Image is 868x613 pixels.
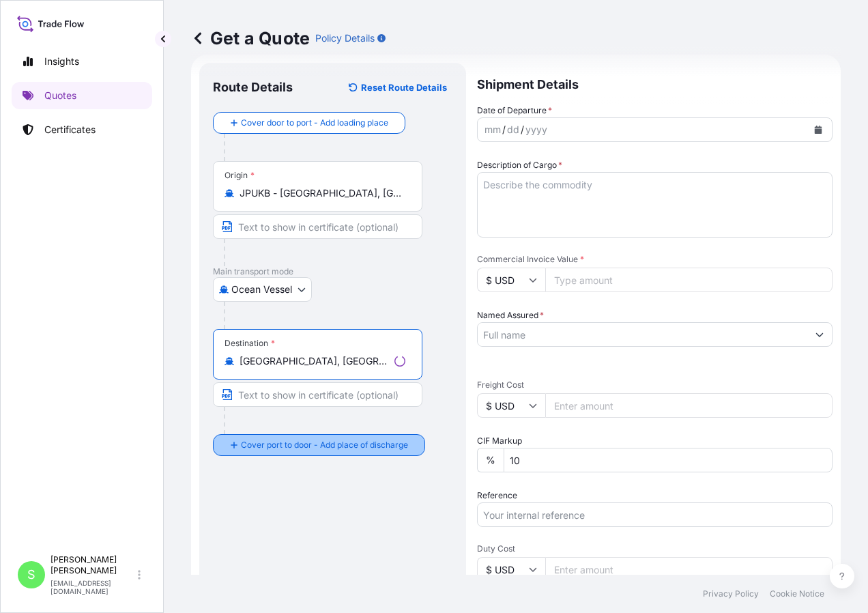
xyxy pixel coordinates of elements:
[213,112,405,134] button: Cover door to port - Add loading place
[703,588,759,599] a: Privacy Policy
[477,489,517,502] label: Reference
[12,48,152,75] a: Insights
[213,382,422,407] input: Text to appear on certificate
[225,170,255,181] div: Origin
[506,122,521,138] div: day,
[225,338,275,349] div: Destination
[478,322,807,347] input: Full name
[213,277,312,302] button: Select transport
[477,158,562,172] label: Description of Cargo
[213,266,452,277] p: Main transport mode
[241,438,408,452] span: Cover port to door - Add place of discharge
[545,393,833,418] input: Enter amount
[44,55,79,68] p: Insights
[477,448,504,472] div: %
[191,27,310,49] p: Get a Quote
[50,579,135,595] p: [EMAIL_ADDRESS][DOMAIN_NAME]
[240,354,389,368] input: Destination
[213,214,422,239] input: Text to appear on certificate
[504,448,833,472] input: Enter percentage between 0 and 10%
[477,380,833,390] span: Freight Cost
[502,122,506,138] div: /
[477,502,833,527] input: Your internal reference
[545,557,833,582] input: Enter amount
[361,81,447,94] p: Reset Route Details
[477,543,833,554] span: Duty Cost
[521,122,524,138] div: /
[483,122,502,138] div: month,
[807,119,829,141] button: Calendar
[27,568,35,582] span: S
[213,79,293,96] p: Route Details
[315,31,375,45] p: Policy Details
[770,588,824,599] a: Cookie Notice
[231,283,292,296] span: Ocean Vessel
[545,268,833,292] input: Type amount
[342,76,452,98] button: Reset Route Details
[44,89,76,102] p: Quotes
[524,122,549,138] div: year,
[807,322,832,347] button: Show suggestions
[44,123,96,137] p: Certificates
[477,309,544,322] label: Named Assured
[477,63,833,104] p: Shipment Details
[213,434,425,456] button: Cover port to door - Add place of discharge
[240,186,405,200] input: Origin
[241,116,388,130] span: Cover door to port - Add loading place
[50,554,135,576] p: [PERSON_NAME] [PERSON_NAME]
[477,104,552,117] span: Date of Departure
[477,254,833,265] span: Commercial Invoice Value
[477,434,522,448] label: CIF Markup
[12,82,152,109] a: Quotes
[394,356,405,367] div: Loading
[12,116,152,143] a: Certificates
